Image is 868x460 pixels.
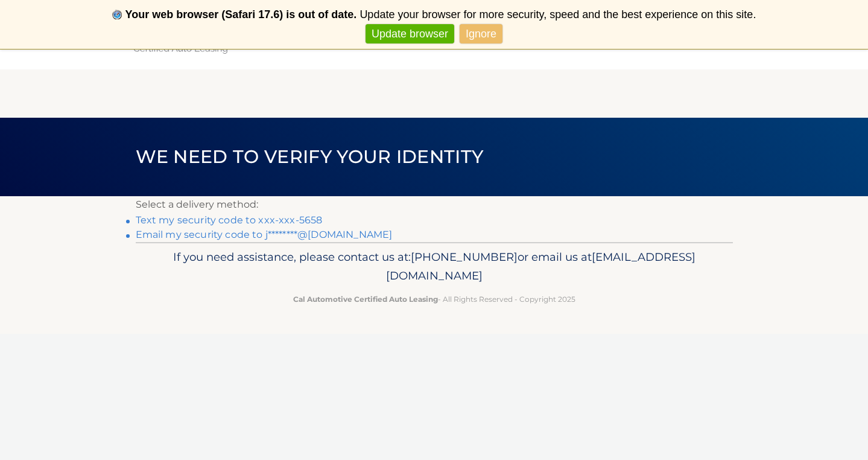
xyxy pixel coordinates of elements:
[293,295,438,304] strong: Cal Automotive Certified Auto Leasing
[136,196,733,213] p: Select a delivery method:
[360,8,756,21] span: Update your browser for more security, speed and the best experience on this site.
[125,8,357,21] b: Your web browser (Safari 17.6) is out of date.
[136,229,393,240] a: Email my security code to j********@[DOMAIN_NAME]
[460,24,502,44] a: Ignore
[366,24,454,44] a: Update browser
[136,145,484,168] span: We need to verify your identity
[136,214,323,226] a: Text my security code to xxx-xxx-5658
[411,250,518,264] span: [PHONE_NUMBER]
[144,293,725,305] p: - All Rights Reserved - Copyright 2025
[144,248,725,286] p: If you need assistance, please contact us at: or email us at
